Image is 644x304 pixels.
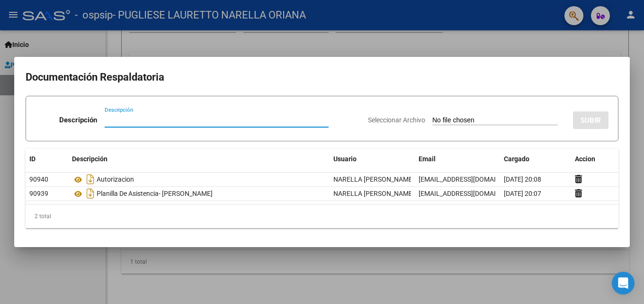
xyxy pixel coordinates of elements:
[581,116,601,125] span: SUBIR
[333,175,448,183] span: NARELLA [PERSON_NAME] LAURETTO
[26,149,68,169] datatable-header-cell: ID
[504,155,529,163] span: Cargado
[504,175,541,183] span: [DATE] 20:08
[72,155,107,163] span: Descripción
[29,190,48,197] span: 90939
[84,172,97,187] i: Descargar documento
[29,155,36,163] span: ID
[26,68,618,86] h2: Documentación Respaldatoria
[419,175,524,183] span: [EMAIL_ADDRESS][DOMAIN_NAME]
[330,149,415,169] datatable-header-cell: Usuario
[575,155,595,163] span: Accion
[26,204,618,228] div: 2 total
[84,186,97,201] i: Descargar documento
[68,149,330,169] datatable-header-cell: Descripción
[419,190,524,197] span: [EMAIL_ADDRESS][DOMAIN_NAME]
[72,186,326,201] div: Planilla De Asistencia- [PERSON_NAME]
[59,115,97,126] p: Descripción
[333,155,357,163] span: Usuario
[612,272,635,295] div: Open Intercom Messenger
[419,155,436,163] span: Email
[504,190,541,197] span: [DATE] 20:07
[368,116,425,124] span: Seleccionar Archivo
[571,149,618,169] datatable-header-cell: Accion
[573,111,608,129] button: SUBIR
[415,149,500,169] datatable-header-cell: Email
[29,175,48,183] span: 90940
[500,149,571,169] datatable-header-cell: Cargado
[333,190,448,197] span: NARELLA [PERSON_NAME] LAURETTO
[72,172,326,187] div: Autorizacion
